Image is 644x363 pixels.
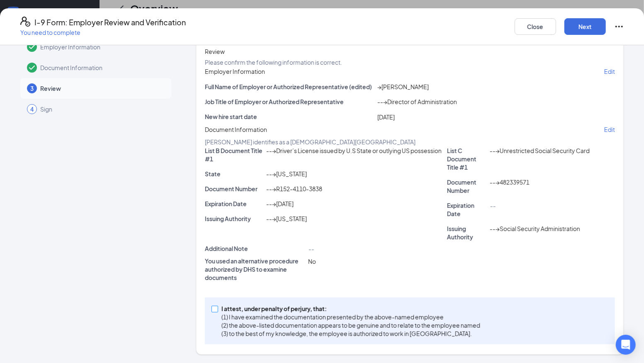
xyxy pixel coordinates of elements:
[272,170,276,178] span: →
[221,329,480,338] p: (3) to the best of my knowledge, the employee is authorized to work in [GEOGRAPHIC_DATA].
[272,215,276,222] span: →
[604,67,615,76] p: Edit
[34,17,186,28] h4: I-9 Form: Employer Review and Verification
[205,112,374,121] p: New hire start date
[500,178,530,186] span: 482339571
[377,83,382,90] span: →
[205,125,267,134] span: Document Information
[27,42,37,52] svg: Checkmark
[27,63,37,73] svg: Checkmark
[272,185,276,192] span: →
[377,98,383,105] span: --
[614,22,624,32] svg: Ellipses
[266,215,272,222] span: --
[266,147,272,154] span: --
[205,97,374,106] p: Job Title of Employer or Authorized Representative
[205,200,263,208] p: Expiration Date
[490,225,496,232] span: --
[308,258,316,265] span: No
[205,170,263,178] p: State
[205,257,305,282] p: You used an alternative procedure authorized by DHS to examine documents
[308,245,314,253] span: --
[604,125,615,134] p: Edit
[205,214,263,223] p: Issuing Authority
[276,200,294,207] span: [DATE]
[40,84,163,93] span: Review
[266,170,272,178] span: --
[272,200,276,207] span: →
[447,146,486,171] p: List C Document Title #1
[40,105,163,113] span: Sign
[447,201,486,218] p: Expiration Date
[382,83,429,90] span: [PERSON_NAME]
[266,185,272,192] span: --
[616,335,636,355] div: Open Intercom Messenger
[383,98,387,105] span: →
[205,244,305,253] p: Additional Note
[377,113,395,121] span: [DATE]
[40,43,163,51] span: Employer Information
[515,18,556,35] button: Close
[266,200,272,207] span: --
[205,83,374,91] p: Full Name of Employer or Authorized Representative (edited)
[276,170,307,178] span: [US_STATE]
[490,147,496,154] span: --
[490,178,496,186] span: --
[40,63,163,72] span: Document Information
[387,98,457,105] span: Director of Administration
[20,17,30,27] svg: FormI9EVerifyIcon
[496,225,500,232] span: →
[500,225,580,232] span: Social Security Administration
[205,67,265,76] span: Employer Information
[205,146,263,163] p: List B Document Title #1
[205,58,342,66] span: Please confirm the following information is correct.
[496,147,500,154] span: →
[500,147,590,154] span: Unrestricted Social Security Card
[221,313,480,321] p: (1) I have examined the documentation presented by the above-named employee
[221,321,480,329] p: (2) the above-listed documentation appears to be genuine and to relate to the employee named
[564,18,606,35] button: Next
[447,224,486,241] p: Issuing Authority
[496,178,500,186] span: →
[30,105,34,113] span: 4
[20,28,186,37] p: You need to complete
[276,185,322,192] span: R152-4110-3838
[447,178,486,195] p: Document Number
[30,84,34,93] span: 3
[221,305,480,313] p: I attest, under penalty of perjury, that:
[205,185,263,193] p: Document Number
[276,215,307,222] span: [US_STATE]
[272,147,276,154] span: →
[205,138,416,146] span: [PERSON_NAME] identifies as a [DEMOGRAPHIC_DATA][GEOGRAPHIC_DATA]
[276,147,442,154] span: Driver’s License issued by U.S State or outlying US possession
[205,47,615,56] span: Review
[490,202,496,210] span: --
